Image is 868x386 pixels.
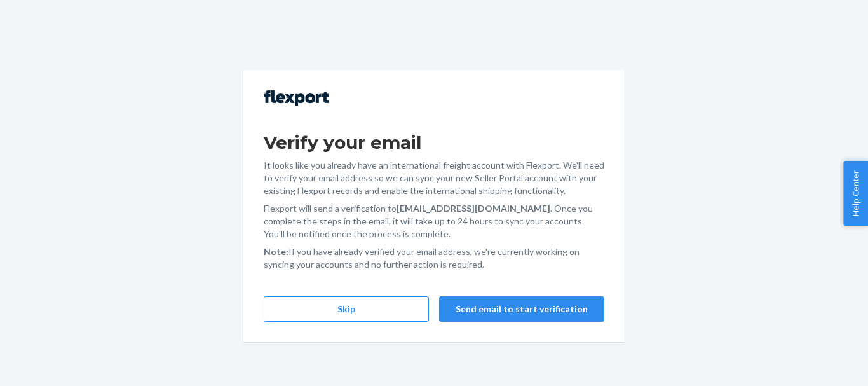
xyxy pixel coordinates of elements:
[397,203,550,214] strong: [EMAIL_ADDRESS][DOMAIN_NAME]
[439,296,604,322] button: Send email to start verification
[264,202,604,240] p: Flexport will send a verification to . Once you complete the steps in the email, it will take up ...
[264,159,604,197] p: It looks like you already have an international freight account with Flexport. We'll need to veri...
[264,131,604,154] h1: Verify your email
[843,161,868,226] button: Help Center
[264,296,429,322] button: Skip
[264,245,604,271] p: If you have already verified your email address, we're currently working on syncing your accounts...
[264,90,329,106] img: Flexport logo
[264,246,288,257] strong: Note:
